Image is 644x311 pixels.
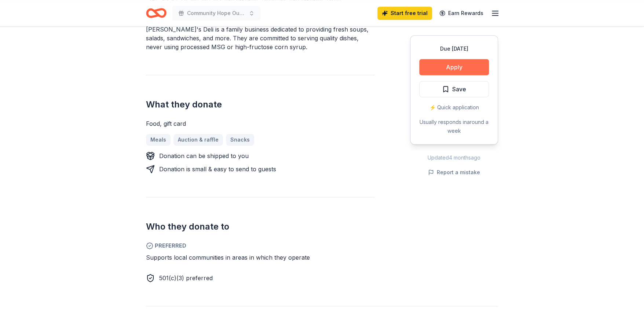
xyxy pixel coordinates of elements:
span: Supports local communities in areas in which they operate [146,254,310,261]
span: Save [452,84,466,94]
div: Donation can be shipped to you [159,151,249,160]
a: Auction & raffle [173,134,223,146]
button: Report a mistake [428,168,480,177]
h2: Who they donate to [146,221,375,233]
span: Preferred [146,241,375,250]
button: Save [419,81,489,97]
button: Community Hope Outreach [172,6,260,21]
a: Start free trial [377,7,432,20]
h2: What they donate [146,99,375,110]
div: Updated 4 months ago [410,153,498,162]
span: 501(c)(3) preferred [159,274,213,282]
div: Donation is small & easy to send to guests [159,165,276,173]
div: Usually responds in around a week [419,118,489,135]
a: Home [146,4,167,22]
div: Food, gift card [146,119,375,128]
span: Community Hope Outreach [187,9,246,18]
div: [PERSON_NAME]'s Deli is a family business dedicated to providing fresh soups, salads, sandwiches,... [146,25,375,51]
a: Earn Rewards [435,7,488,20]
div: Due [DATE] [419,44,489,53]
a: Snacks [226,134,254,146]
div: ⚡️ Quick application [419,103,489,112]
a: Meals [146,134,171,146]
button: Apply [419,59,489,75]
